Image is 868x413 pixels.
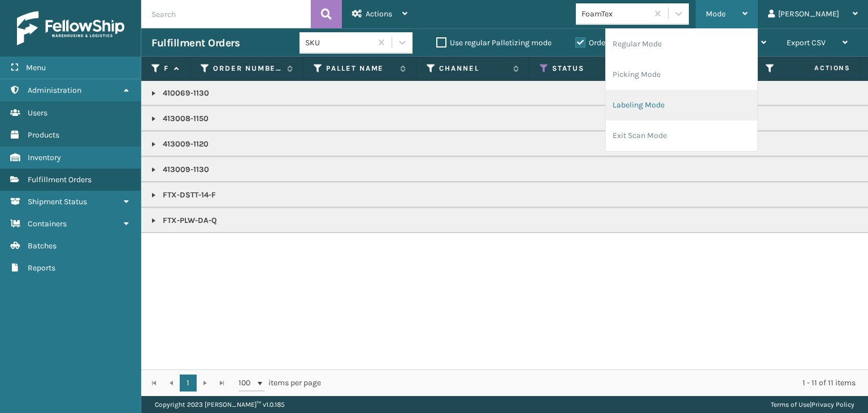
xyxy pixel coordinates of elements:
span: Users [28,108,47,118]
p: Copyright 2023 [PERSON_NAME]™ v 1.0.185 [155,396,285,413]
div: SKU [305,37,372,49]
span: Products [28,130,59,140]
span: Actions [366,9,392,19]
span: Containers [28,219,67,229]
span: Batches [28,241,57,251]
li: Labeling Mode [606,90,757,121]
span: Inventory [28,153,61,162]
div: | [771,396,854,413]
li: Regular Mode [606,29,757,59]
span: Fulfillment Orders [28,175,92,184]
span: Shipment Status [28,197,87,206]
h3: Fulfillment Orders [151,36,240,50]
li: Exit Scan Mode [606,121,757,151]
span: Export CSV [787,38,826,48]
span: Actions [779,59,857,78]
span: 100 [238,377,255,389]
span: Mode [706,9,726,19]
span: Menu [26,63,46,72]
span: Reports [28,263,55,273]
span: items per page [238,375,321,392]
label: Pallet Name [326,63,394,74]
a: Terms of Use [771,401,810,408]
li: Picking Mode [606,59,757,90]
label: Use regular Palletizing mode [436,38,552,48]
a: 1 [180,375,197,392]
img: logo [17,11,124,45]
div: 1 - 11 of 11 items [337,377,856,389]
label: Orders to be shipped [DATE] [575,38,685,48]
div: FoamTex [581,8,649,20]
label: Status [552,63,620,74]
label: Channel [439,63,507,74]
span: Administration [28,85,81,95]
label: Order Number [213,63,281,74]
label: Fulfillment Order Id [164,63,168,74]
a: Privacy Policy [811,401,854,408]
